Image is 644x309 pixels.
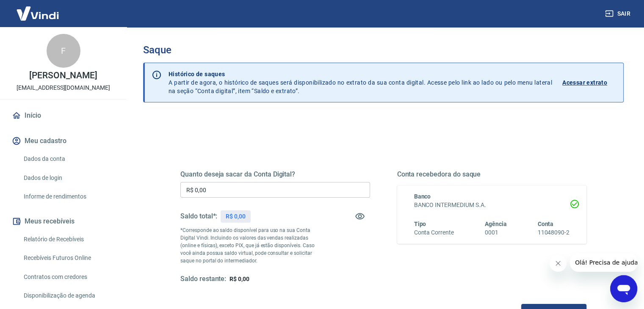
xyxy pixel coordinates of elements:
[610,275,637,302] iframe: Botão para abrir a janela de mensagens
[414,221,426,227] span: Tipo
[562,70,616,95] a: Acessar extrato
[397,170,587,179] h5: Conta recebedora do saque
[10,212,116,231] button: Meus recebíveis
[20,188,116,205] a: Informe de rendimentos
[20,249,116,267] a: Recebíveis Futuros Online
[29,71,97,80] p: [PERSON_NAME]
[180,212,217,221] h5: Saldo total*:
[17,83,110,92] p: [EMAIL_ADDRESS][DOMAIN_NAME]
[414,228,454,237] h6: Conta Corrente
[10,132,116,150] button: Meu cadastro
[537,221,553,227] span: Conta
[562,78,607,87] p: Acessar extrato
[485,221,507,227] span: Agência
[229,276,249,282] span: R$ 0,00
[180,226,323,265] p: *Corresponde ao saldo disponível para uso na sua Conta Digital Vindi. Incluindo os valores das ve...
[550,255,567,272] iframe: Fechar mensagem
[20,268,116,286] a: Contratos com credores
[169,70,552,95] p: A partir de agora, o histórico de saques será disponibilizado no extrato da sua conta digital. Ac...
[10,106,116,125] a: Início
[20,287,116,304] a: Disponibilização de agenda
[180,275,226,284] h5: Saldo restante:
[603,6,634,22] button: Sair
[47,34,80,68] div: F
[5,6,71,13] span: Olá! Precisa de ajuda?
[570,253,637,272] iframe: Mensagem da empresa
[20,169,116,187] a: Dados de login
[537,228,569,237] h6: 11048090-2
[485,228,507,237] h6: 0001
[169,70,552,78] p: Histórico de saques
[143,44,624,56] h3: Saque
[226,212,246,221] p: R$ 0,00
[10,0,65,26] img: Vindi
[20,150,116,168] a: Dados da conta
[414,193,431,200] span: Banco
[414,201,570,210] h6: BANCO INTERMEDIUM S.A.
[20,231,116,248] a: Relatório de Recebíveis
[180,170,370,179] h5: Quanto deseja sacar da Conta Digital?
